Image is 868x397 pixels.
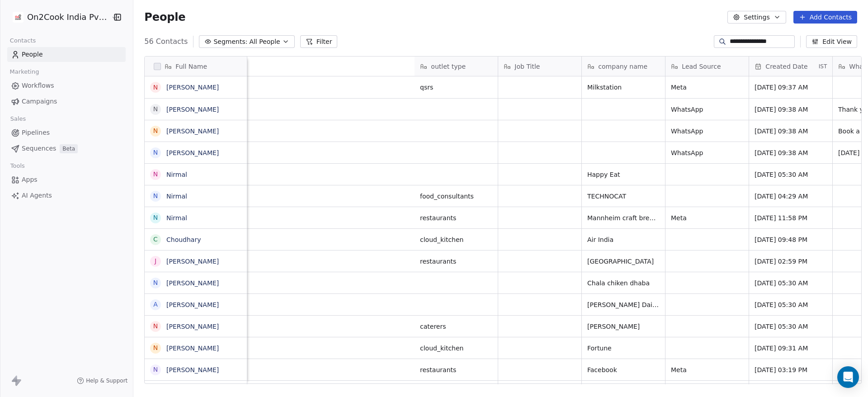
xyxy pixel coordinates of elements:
a: [PERSON_NAME] [166,279,219,287]
span: [DATE] 09:48 PM [755,235,827,244]
span: Workflows [22,81,54,90]
div: N [153,213,158,222]
div: J [155,256,156,266]
div: A [154,300,158,309]
span: Mannheim craft brewery [587,213,660,222]
a: Nirmal [166,171,187,178]
a: Nirmal [166,193,187,200]
span: [PERSON_NAME] [587,322,660,331]
div: Open Intercom Messenger [837,366,859,388]
a: Help & Support [77,377,127,384]
a: Choudhary [166,236,201,243]
div: N [153,343,158,353]
span: Help & Support [86,377,127,384]
span: company name [598,62,647,71]
span: [DATE] 05:30 AM [755,322,827,331]
a: SequencesBeta [7,141,126,156]
button: Edit View [806,35,857,48]
span: WhatsApp [671,105,743,114]
span: [DATE] 02:59 PM [755,257,827,266]
span: 56 Contacts [144,36,188,47]
div: Job Title [498,57,581,76]
span: food_consultants [420,192,492,201]
span: All People [249,37,280,47]
span: Tools [6,159,28,173]
span: Happy Eat [587,170,660,179]
span: AI Agents [22,191,52,200]
div: N [153,83,158,92]
a: [PERSON_NAME] [166,106,219,113]
button: Filter [300,35,338,48]
span: Sales [6,112,30,126]
span: [DATE] 09:38 AM [755,105,827,114]
span: [DATE] 05:30 AM [755,170,827,179]
span: Meta [671,83,743,92]
span: Job Title [514,62,540,71]
span: restaurants [420,213,492,222]
div: N [153,278,158,288]
div: Lead Source [665,57,749,76]
span: restaurants [420,365,492,374]
a: AI Agents [7,188,126,203]
span: Facebook [587,365,660,374]
span: [DATE] 03:19 PM [755,365,827,374]
span: qsrs [420,83,492,92]
a: [PERSON_NAME] [166,258,219,265]
a: [PERSON_NAME] [166,84,219,91]
span: Created Date [765,62,807,71]
span: Fortune [587,344,660,353]
div: N [153,148,158,157]
span: Milkstation [587,83,660,92]
span: Full Name [175,62,207,71]
span: [DATE] 11:58 PM [755,213,827,222]
div: company name [582,57,665,76]
img: on2cook%20logo-04%20copy.jpg [13,12,24,23]
a: Pipelines [7,125,126,140]
a: [PERSON_NAME] [166,301,219,308]
span: Pipelines [22,128,50,137]
span: Beta [60,144,78,153]
div: N [153,191,158,201]
span: TECHNOCAT [587,192,660,201]
span: On2Cook India Pvt. Ltd. [27,11,109,23]
a: Workflows [7,78,126,93]
a: Apps [7,172,126,187]
span: outlet type [431,62,466,71]
span: [DATE] 04:29 AM [755,192,827,201]
span: Contacts [6,34,40,47]
span: People [22,50,43,59]
span: [DATE] 05:30 AM [755,300,827,309]
span: [DATE] 09:38 AM [755,127,827,136]
a: [PERSON_NAME] [166,345,219,352]
a: Nirmal [166,214,187,222]
div: Created DateIST [749,57,832,76]
span: Lead Source [682,62,721,71]
span: Air India [587,235,660,244]
a: Campaigns [7,94,126,109]
span: Meta [671,213,743,222]
a: [PERSON_NAME] [166,128,219,135]
div: N [153,321,158,331]
div: N [153,365,158,374]
div: outlet type [415,57,498,76]
span: cloud_kitchen [420,344,492,353]
div: Full Name [145,57,247,76]
span: Chala chiken dhaba [587,279,660,288]
button: Settings [727,11,786,24]
span: [DATE] 09:31 AM [755,344,827,353]
span: Marketing [6,65,43,79]
a: [PERSON_NAME] [166,149,219,156]
span: WhatsApp [671,148,743,157]
span: WhatsApp [671,127,743,136]
button: Add Contacts [793,11,857,24]
span: [PERSON_NAME] Dairy Limited [587,300,660,309]
span: Campaigns [22,97,57,106]
div: N [153,126,158,136]
div: grid [145,76,247,384]
span: IST [819,63,827,70]
span: [GEOGRAPHIC_DATA] [587,257,660,266]
a: [PERSON_NAME] [166,366,219,373]
div: C [153,235,158,244]
button: On2Cook India Pvt. Ltd. [11,9,105,25]
span: People [144,10,185,24]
